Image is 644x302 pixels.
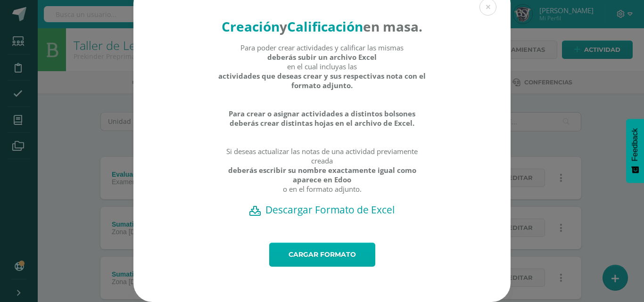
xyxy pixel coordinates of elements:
h4: en masa. [218,17,427,35]
a: Descargar Formato de Excel [150,203,494,216]
a: Cargar formato [269,243,375,267]
strong: Calificación [287,17,363,35]
button: Feedback - Mostrar encuesta [626,119,644,183]
strong: Para crear o asignar actividades a distintos bolsones deberás crear distintas hojas en el archivo... [218,109,427,128]
strong: Creación [222,17,280,35]
strong: deberás subir un archivo Excel [267,52,377,62]
strong: actividades que deseas crear y sus respectivas nota con el formato adjunto. [218,71,427,90]
div: Para poder crear actividades y calificar las mismas en el cual incluyas las Si deseas actualizar ... [218,43,427,203]
strong: deberás escribir su nombre exactamente igual como aparece en Edoo [218,165,427,184]
span: Feedback [631,128,639,161]
strong: y [280,17,287,35]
